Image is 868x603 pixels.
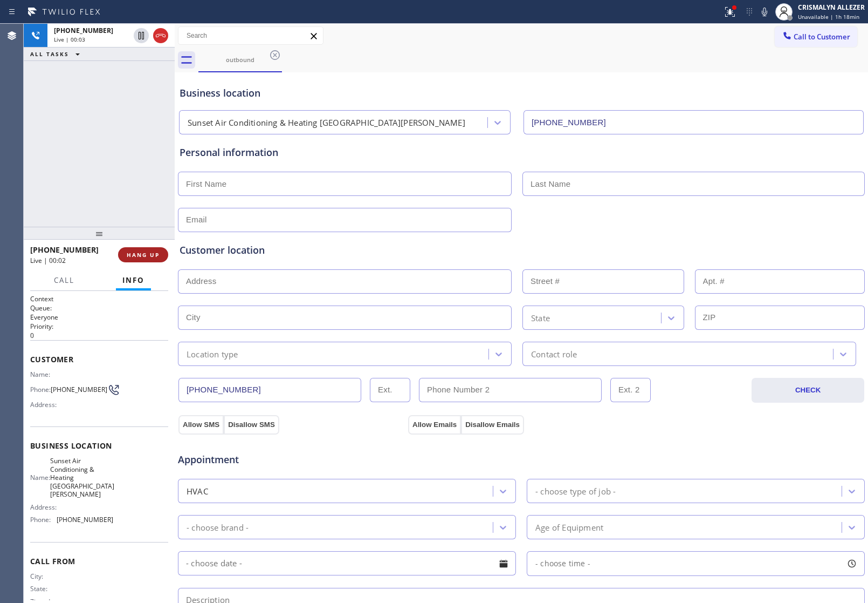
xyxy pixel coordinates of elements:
[180,86,863,100] div: Business location
[30,322,168,331] h2: Priority:
[54,36,85,43] span: Live | 00:03
[30,401,59,409] span: Address:
[178,452,405,467] span: Appointment
[54,26,113,35] span: [PHONE_NUMBER]
[522,269,684,294] input: Street #
[798,13,859,21] span: Unavailable | 1h 18min
[610,378,651,402] input: Ext. 2
[775,26,857,47] button: Call to Customer
[798,3,865,12] div: CRISMALYN ALLEZER
[794,32,850,42] span: Call to Customer
[30,294,168,303] h1: Context
[187,348,238,360] div: Location type
[50,457,114,498] span: Sunset Air Conditioning & Heating [GEOGRAPHIC_DATA][PERSON_NAME]
[30,385,51,394] span: Phone:
[30,516,57,524] span: Phone:
[535,485,616,497] div: - choose type of job -
[419,378,602,402] input: Phone Number 2
[178,27,323,44] input: Search
[30,313,168,322] p: Everyone
[535,558,590,568] span: - choose time -
[178,551,516,575] input: - choose date -
[116,270,151,291] button: Info
[180,243,863,258] div: Customer location
[30,370,59,378] span: Name:
[30,473,50,482] span: Name:
[30,303,168,313] h2: Queue:
[57,516,113,524] span: [PHONE_NUMBER]
[187,485,208,497] div: HVAC
[30,245,99,255] span: [PHONE_NUMBER]
[30,441,168,451] span: Business location
[752,378,864,403] button: CHECK
[178,306,512,330] input: City
[30,331,168,340] p: 0
[54,275,74,285] span: Call
[224,415,279,435] button: Disallow SMS
[30,503,59,511] span: Address:
[127,251,160,259] span: HANG UP
[523,110,864,134] input: Phone Number
[51,385,107,394] span: [PHONE_NUMBER]
[30,572,59,580] span: City:
[187,521,249,533] div: - choose brand -
[30,256,66,265] span: Live | 00:02
[757,4,772,19] button: Mute
[178,172,512,196] input: First Name
[178,415,224,435] button: Allow SMS
[531,348,577,360] div: Contact role
[535,521,603,533] div: Age of Equipment
[178,269,512,294] input: Address
[531,311,550,324] div: State
[134,28,149,43] button: Hold Customer
[118,247,168,262] button: HANG UP
[24,48,91,60] button: ALL TASKS
[408,415,461,435] button: Allow Emails
[178,208,512,232] input: Email
[47,270,81,291] button: Call
[30,50,69,58] span: ALL TASKS
[522,172,865,196] input: Last Name
[695,306,865,330] input: ZIP
[30,585,59,593] span: State:
[178,378,361,402] input: Phone Number
[188,117,465,129] div: Sunset Air Conditioning & Heating [GEOGRAPHIC_DATA][PERSON_NAME]
[180,145,863,160] div: Personal information
[461,415,524,435] button: Disallow Emails
[30,354,168,364] span: Customer
[122,275,144,285] span: Info
[695,269,865,294] input: Apt. #
[30,556,168,566] span: Call From
[199,56,281,64] div: outbound
[153,28,168,43] button: Hang up
[370,378,410,402] input: Ext.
